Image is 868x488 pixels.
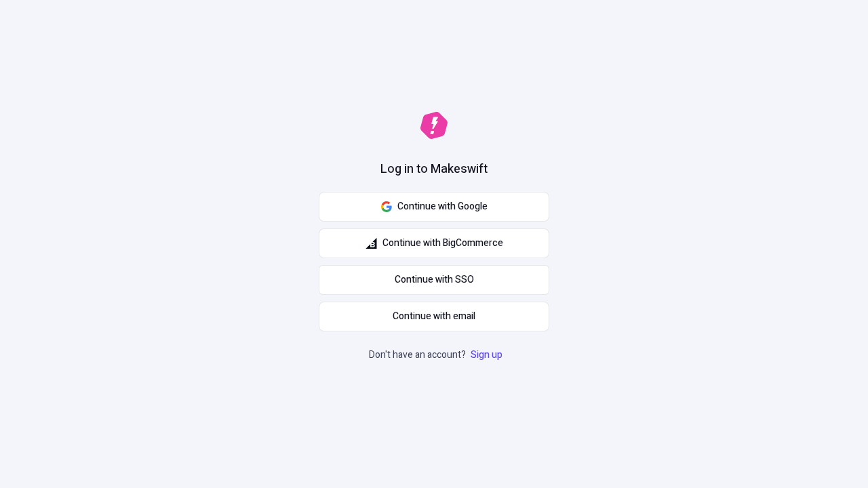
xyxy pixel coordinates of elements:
button: Continue with Google [319,192,549,222]
span: Continue with BigCommerce [382,236,503,251]
h1: Log in to Makeswift [380,161,488,178]
span: Continue with email [393,309,475,324]
a: Continue with SSO [319,265,549,295]
button: Continue with BigCommerce [319,228,549,258]
button: Continue with email [319,302,549,331]
span: Continue with Google [397,199,488,214]
a: Sign up [468,348,505,362]
p: Don't have an account? [369,348,505,363]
